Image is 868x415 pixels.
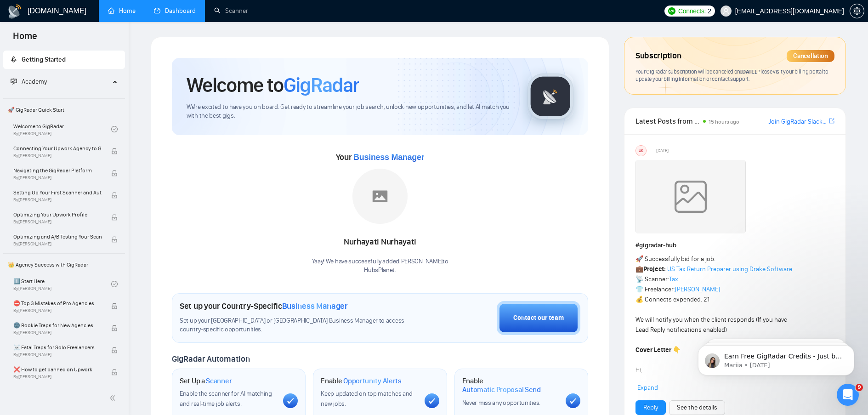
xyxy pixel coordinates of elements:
[13,274,111,294] a: 1️⃣ Start HereBy[PERSON_NAME]
[635,68,828,83] span: Your GigRadar subscription will be canceled Please visit your billing portal to update your billi...
[214,7,248,15] a: searchScanner
[22,56,66,63] span: Getting Started
[528,74,573,119] img: gigradar-logo.png
[678,6,706,16] span: Connects:
[284,73,359,97] span: GigRadar
[635,346,681,354] strong: Cover Letter 👇
[635,48,681,64] span: Subscription
[353,153,424,162] span: Business Manager
[656,147,669,155] span: [DATE]
[336,152,425,162] span: Your
[13,175,102,181] span: By [PERSON_NAME]
[187,103,513,120] span: We're excited to have you on board. Get ready to streamline your job search, unlock new opportuni...
[108,7,136,15] a: homeHome
[497,301,580,335] button: Contact our team
[352,169,408,224] img: placeholder.png
[13,210,102,219] span: Optimizing Your Upwork Profile
[4,256,124,274] span: 👑 Agency Success with GigRadar
[282,301,348,311] span: Business Manager
[462,376,558,394] h1: Enable
[667,265,792,273] a: US Tax Return Preparer using Drake Software
[635,400,666,415] button: Reply
[13,330,102,335] span: By [PERSON_NAME]
[111,325,118,331] span: lock
[462,385,541,394] span: Automatic Proposal Send
[13,166,102,175] span: Navigating the GigRadar Platform
[312,234,448,250] div: Nurhayati Nurhayati
[206,376,232,386] span: Scanner
[13,153,102,159] span: By [PERSON_NAME]
[684,326,868,390] iframe: Intercom notifications message
[13,241,102,247] span: By [PERSON_NAME]
[13,219,102,225] span: By [PERSON_NAME]
[13,197,102,203] span: By [PERSON_NAME]
[312,257,448,275] div: Yaay! We have successfully added [PERSON_NAME] to
[513,313,564,323] div: Contact our team
[180,376,232,386] h1: Set Up a
[13,374,102,380] span: By [PERSON_NAME]
[709,119,739,125] span: 15 hours ago
[109,393,119,403] span: double-left
[4,101,124,119] span: 🚀 GigRadar Quick Start
[850,4,864,18] button: setting
[856,384,863,391] span: 9
[733,68,757,75] span: on
[6,29,45,49] span: Home
[172,354,250,364] span: GigRadar Automation
[668,7,675,15] img: upwork-logo.png
[111,303,118,309] span: lock
[7,4,22,19] img: logo
[740,68,757,75] span: [DATE] .
[637,384,658,392] span: Expand
[111,170,118,176] span: lock
[111,369,118,375] span: lock
[829,117,834,125] span: export
[787,50,834,62] div: Cancellation
[180,317,420,334] span: Set up your [GEOGRAPHIC_DATA] or [GEOGRAPHIC_DATA] Business Manager to access country-specific op...
[837,384,859,406] iframe: Intercom live chat
[154,7,196,15] a: dashboardDashboard
[13,352,102,358] span: By [PERSON_NAME]
[13,343,102,352] span: ☠️ Fatal Traps for Solo Freelancers
[850,7,864,15] span: setting
[708,6,711,16] span: 2
[111,347,118,353] span: lock
[13,232,102,241] span: Optimizing and A/B Testing Your Scanner for Better Results
[723,8,729,14] span: user
[635,160,746,233] img: weqQh+iSagEgQAAAABJRU5ErkJggg==
[829,117,834,125] a: export
[180,390,272,408] span: Enable the scanner for AI matching and real-time job alerts.
[13,299,102,308] span: ⛔ Top 3 Mistakes of Pro Agencies
[111,192,118,199] span: lock
[11,56,17,63] span: rocket
[111,126,118,132] span: check-circle
[13,308,102,313] span: By [PERSON_NAME]
[11,78,47,85] span: Academy
[643,265,666,273] strong: Project:
[635,115,700,127] span: Latest Posts from the GigRadar Community
[3,51,125,69] li: Getting Started
[111,281,118,287] span: check-circle
[768,117,827,127] a: Join GigRadar Slack Community
[22,78,47,85] span: Academy
[111,236,118,243] span: lock
[669,400,725,415] button: See the details
[13,119,111,139] a: Welcome to GigRadarBy[PERSON_NAME]
[13,144,102,153] span: Connecting Your Upwork Agency to GigRadar
[675,285,720,293] a: [PERSON_NAME]
[13,365,102,374] span: ❌ How to get banned on Upwork
[321,390,413,408] span: Keep updated on top matches and new jobs.
[180,301,348,311] h1: Set up your Country-Specific
[677,403,717,413] a: See the details
[111,214,118,221] span: lock
[13,188,102,197] span: Setting Up Your First Scanner and Auto-Bidder
[321,376,402,386] h1: Enable
[13,321,102,330] span: 🌚 Rookie Traps for New Agencies
[850,7,864,15] a: setting
[111,148,118,154] span: lock
[11,78,17,85] span: fund-projection-screen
